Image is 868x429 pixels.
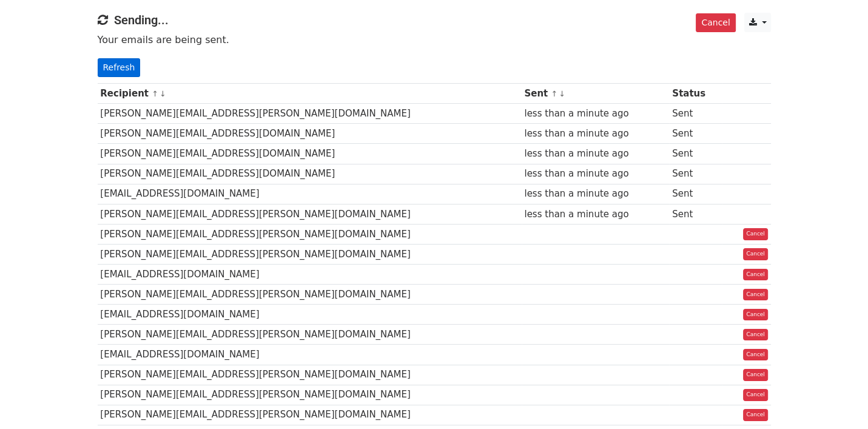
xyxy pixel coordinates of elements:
a: Refresh [98,58,141,77]
td: Sent [669,204,721,224]
a: Cancel [743,389,768,401]
div: less than a minute ago [524,107,666,121]
td: Sent [669,104,721,124]
td: [PERSON_NAME][EMAIL_ADDRESS][PERSON_NAME][DOMAIN_NAME] [98,104,522,124]
a: Cancel [743,289,768,301]
a: Cancel [743,309,768,321]
td: Sent [669,184,721,204]
a: Cancel [743,349,768,361]
a: ↓ [160,89,166,98]
a: Cancel [743,369,768,381]
th: Sent [522,84,670,104]
td: [PERSON_NAME][EMAIL_ADDRESS][PERSON_NAME][DOMAIN_NAME] [98,224,522,244]
th: Status [669,84,721,104]
td: Sent [669,124,721,144]
td: [PERSON_NAME][EMAIL_ADDRESS][PERSON_NAME][DOMAIN_NAME] [98,405,522,425]
h4: Sending... [98,13,771,27]
td: [PERSON_NAME][EMAIL_ADDRESS][PERSON_NAME][DOMAIN_NAME] [98,385,522,405]
td: [PERSON_NAME][EMAIL_ADDRESS][DOMAIN_NAME] [98,164,522,184]
div: less than a minute ago [524,147,666,161]
p: Your emails are being sent. [98,33,771,46]
td: [PERSON_NAME][EMAIL_ADDRESS][PERSON_NAME][DOMAIN_NAME] [98,204,522,224]
td: [PERSON_NAME][EMAIL_ADDRESS][PERSON_NAME][DOMAIN_NAME] [98,244,522,264]
a: Cancel [743,409,768,421]
td: [EMAIL_ADDRESS][DOMAIN_NAME] [98,305,522,325]
td: [PERSON_NAME][EMAIL_ADDRESS][DOMAIN_NAME] [98,124,522,144]
div: less than a minute ago [524,187,666,201]
a: ↑ [152,89,158,98]
a: Cancel [696,13,735,32]
a: ↓ [559,89,565,98]
a: Cancel [743,248,768,260]
div: less than a minute ago [524,167,666,181]
a: Cancel [743,329,768,341]
td: Sent [669,164,721,184]
td: [PERSON_NAME][EMAIL_ADDRESS][PERSON_NAME][DOMAIN_NAME] [98,325,522,345]
td: [EMAIL_ADDRESS][DOMAIN_NAME] [98,265,522,285]
td: [PERSON_NAME][EMAIL_ADDRESS][DOMAIN_NAME] [98,144,522,164]
td: Sent [669,144,721,164]
th: Recipient [98,84,522,104]
td: [PERSON_NAME][EMAIL_ADDRESS][PERSON_NAME][DOMAIN_NAME] [98,285,522,305]
td: [EMAIL_ADDRESS][DOMAIN_NAME] [98,184,522,204]
a: Cancel [743,228,768,240]
div: less than a minute ago [524,208,666,221]
td: [EMAIL_ADDRESS][DOMAIN_NAME] [98,345,522,365]
div: less than a minute ago [524,127,666,141]
a: Cancel [743,269,768,281]
td: [PERSON_NAME][EMAIL_ADDRESS][PERSON_NAME][DOMAIN_NAME] [98,365,522,385]
a: ↑ [551,89,557,98]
